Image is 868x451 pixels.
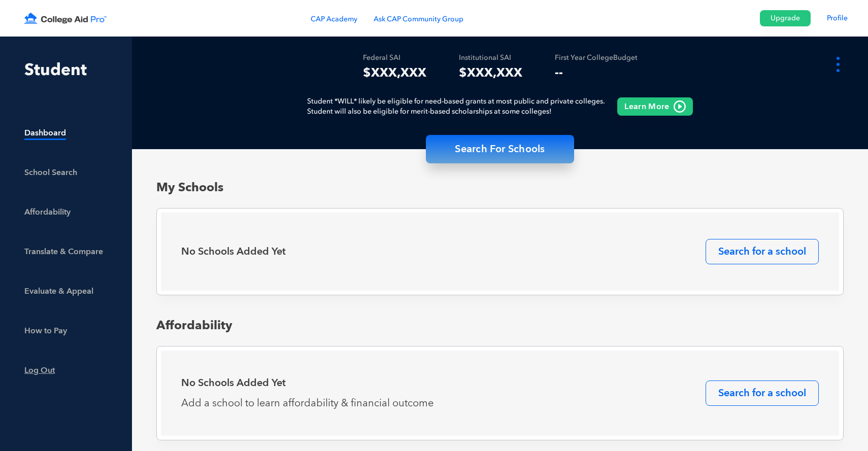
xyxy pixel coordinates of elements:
button: Ask CAP Community Group [374,12,463,24]
small: Institutional SAI [459,53,511,63]
img: CollegeAidPro [20,8,111,29]
a: School Search [24,155,109,195]
button: Upgrade [760,10,811,26]
small: Federal SAI [363,53,400,63]
small: First Year College Budget [555,53,638,63]
div: Student [24,61,109,79]
a: Dashboard [24,116,109,155]
small: CAP Academy [311,14,357,24]
a: Affordability [24,195,109,234]
small: Student *WILL* likely be eligible for need-based grants at most public and private colleges. [307,96,605,107]
button: Search for a school [706,239,819,264]
span: Add a school to learn affordability & financial outcome [181,397,433,409]
span: -- [555,66,563,80]
small: Ask CAP Community Group [374,14,463,24]
button: CAP Academy [311,12,357,24]
a: Profile [827,13,848,23]
span: $XXX,XXX [459,66,522,80]
small: Upgrade [771,11,800,26]
h4: No Schools Added Yet [181,246,286,258]
button: Learn More [617,97,692,116]
a: Translate & Compare [24,234,109,274]
h2: My Schools [132,180,868,196]
h4: No Schools Added Yet [181,377,286,389]
button: Search for a school [706,380,819,406]
h2: Affordability [132,318,868,334]
button: Search For Schools [426,135,574,163]
span: Learn More [620,101,673,112]
a: How to Pay [24,314,109,353]
a: Evaluate & Appeal [24,274,109,314]
small: Student will also be eligible for merit-based scholarships at some colleges! [307,107,605,117]
span: $XXX,XXX [363,66,426,80]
